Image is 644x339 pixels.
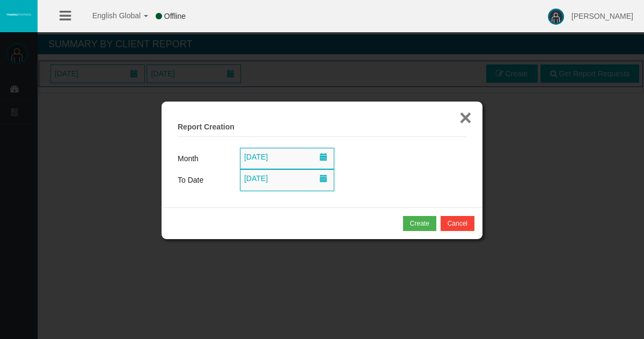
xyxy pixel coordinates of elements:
[241,149,271,164] span: [DATE]
[164,12,186,20] span: Offline
[5,12,32,17] img: logo.svg
[241,171,271,186] span: [DATE]
[410,219,429,228] div: Create
[178,169,240,191] td: To Date
[572,12,633,20] span: [PERSON_NAME]
[459,107,472,128] button: ×
[548,9,564,25] img: user-image
[178,148,240,170] td: Month
[441,216,474,231] button: Cancel
[403,216,436,231] button: Create
[178,122,235,131] b: Report Creation
[78,11,141,20] span: English Global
